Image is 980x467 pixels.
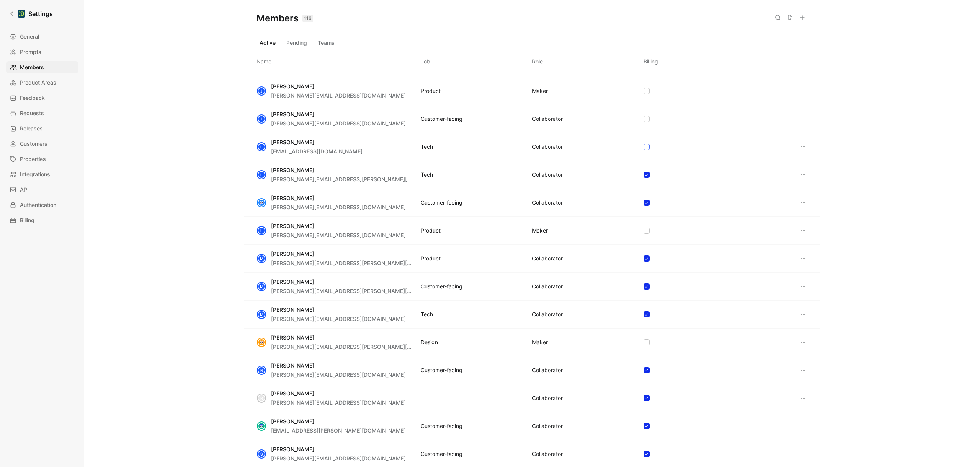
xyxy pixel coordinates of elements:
a: Prompts [6,46,78,58]
span: [PERSON_NAME] [271,418,314,425]
span: [PERSON_NAME][EMAIL_ADDRESS][DOMAIN_NAME] [271,232,406,238]
div: Tech [421,170,433,179]
h1: Members [256,12,313,24]
span: Product Areas [20,78,56,87]
h1: Settings [28,9,53,18]
div: L [258,227,265,234]
span: Prompts [20,47,41,57]
div: COLLABORATOR [532,449,563,459]
div: S [258,450,265,458]
span: Customers [20,139,47,148]
div: L [258,171,265,179]
span: [PERSON_NAME][EMAIL_ADDRESS][PERSON_NAME][DOMAIN_NAME] [271,288,449,294]
img: avatar [258,338,265,346]
div: Product [421,86,441,96]
div: Tech [421,310,433,319]
div: COLLABORATOR [532,366,563,375]
div: Customer-facing [421,282,462,291]
div: COLLABORATOR [532,142,563,151]
div: COLLABORATOR [532,170,563,179]
span: [PERSON_NAME][EMAIL_ADDRESS][PERSON_NAME][DOMAIN_NAME] [271,176,449,182]
span: [EMAIL_ADDRESS][DOMAIN_NAME] [271,148,363,155]
span: [EMAIL_ADDRESS][PERSON_NAME][DOMAIN_NAME] [271,427,406,434]
div: COLLABORATOR [532,421,563,431]
span: [PERSON_NAME] [271,306,314,313]
div: Role [532,57,543,66]
span: Requests [20,109,44,118]
div: M [258,283,265,290]
span: [PERSON_NAME] [271,278,314,285]
div: COLLABORATOR [532,394,563,403]
a: Releases [6,122,78,135]
a: Feedback [6,92,78,104]
span: [PERSON_NAME][EMAIL_ADDRESS][PERSON_NAME][DOMAIN_NAME] [271,343,449,350]
span: [PERSON_NAME] [271,334,314,341]
div: M [258,255,265,262]
span: [PERSON_NAME] [271,362,314,369]
div: J [258,87,265,95]
a: Properties [6,153,78,165]
div: Tech [421,142,433,151]
div: Customer-facing [421,421,462,431]
a: Customers [6,138,78,150]
div: COLLABORATOR [532,310,563,319]
span: [PERSON_NAME] [271,390,314,397]
span: [PERSON_NAME][EMAIL_ADDRESS][DOMAIN_NAME] [271,399,406,406]
span: [PERSON_NAME][EMAIL_ADDRESS][DOMAIN_NAME] [271,120,406,127]
button: Pending [283,37,310,49]
button: Active [256,37,279,49]
div: Billing [644,57,658,66]
span: Members [20,63,44,72]
div: J [258,115,265,123]
span: [PERSON_NAME][EMAIL_ADDRESS][DOMAIN_NAME] [271,204,406,210]
a: Product Areas [6,76,78,89]
span: [PERSON_NAME] [271,195,314,201]
div: N [258,366,265,374]
div: MAKER [532,338,548,347]
button: Teams [315,37,338,49]
span: [PERSON_NAME] [271,223,314,229]
div: R [258,394,265,402]
span: API [20,185,29,194]
span: [PERSON_NAME] [271,139,314,145]
span: [PERSON_NAME][EMAIL_ADDRESS][DOMAIN_NAME] [271,316,406,322]
div: COLLABORATOR [532,198,563,207]
div: Product [421,254,441,263]
div: Customer-facing [421,366,462,375]
div: Product [421,226,441,235]
a: API [6,184,78,196]
div: MAKER [532,86,548,96]
a: Settings [6,6,56,21]
span: [PERSON_NAME][EMAIL_ADDRESS][PERSON_NAME][DOMAIN_NAME] [271,260,449,266]
div: MAKER [532,226,548,235]
img: avatar [258,422,265,430]
a: Billing [6,214,78,226]
a: Requests [6,107,78,119]
div: Name [256,57,271,66]
span: [PERSON_NAME][EMAIL_ADDRESS][DOMAIN_NAME] [271,371,406,378]
div: Customer-facing [421,449,462,459]
span: [PERSON_NAME] [271,111,314,117]
span: [PERSON_NAME] [271,251,314,257]
a: Authentication [6,199,78,211]
a: General [6,31,78,43]
div: COLLABORATOR [532,282,563,291]
img: avatar [258,199,265,207]
div: L [258,143,265,151]
div: COLLABORATOR [532,254,563,263]
div: Design [421,338,438,347]
span: Billing [20,216,34,225]
div: 116 [302,15,313,22]
span: Releases [20,124,43,133]
span: Authentication [20,200,56,210]
span: Integrations [20,170,50,179]
span: General [20,32,39,41]
div: M [258,311,265,318]
div: Customer-facing [421,114,462,124]
span: [PERSON_NAME] [271,446,314,452]
a: Integrations [6,168,78,181]
span: [PERSON_NAME][EMAIL_ADDRESS][DOMAIN_NAME] [271,92,406,99]
div: Job [421,57,430,66]
span: [PERSON_NAME][EMAIL_ADDRESS][DOMAIN_NAME] [271,455,406,462]
span: Properties [20,155,46,164]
